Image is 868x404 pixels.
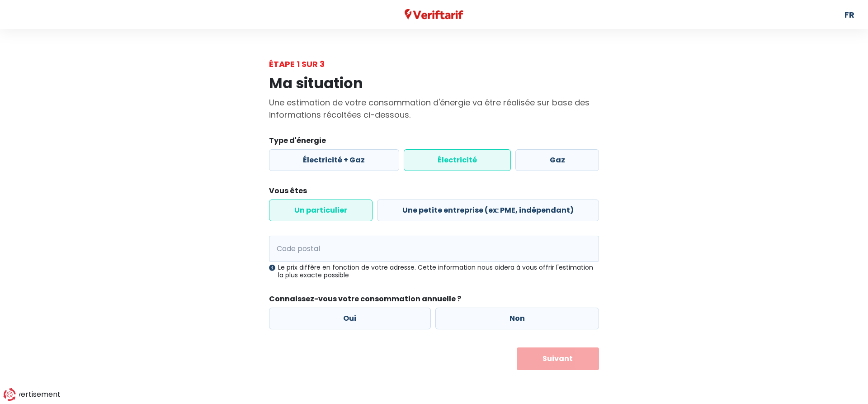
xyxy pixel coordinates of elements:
[377,200,599,221] label: Une petite entreprise (ex: PME, indépendant)
[269,149,399,171] label: Électricité + Gaz
[269,58,599,70] div: Étape 1 sur 3
[269,236,599,262] input: 1000
[404,149,511,171] label: Électricité
[269,294,599,308] legend: Connaissez-vous votre consommation annuelle ?
[269,135,599,149] legend: Type d'énergie
[269,264,599,279] div: Le prix diffère en fonction de votre adresse. Cette information nous aidera à vous offrir l'estim...
[269,185,599,200] legend: Vous êtes
[435,308,599,329] label: Non
[269,75,599,92] h1: Ma situation
[405,9,464,20] img: Veriftarif logo
[269,96,599,121] p: Une estimation de votre consommation d'énergie va être réalisée sur base des informations récolté...
[515,149,599,171] label: Gaz
[517,347,599,370] button: Suivant
[269,308,431,329] label: Oui
[269,200,373,221] label: Un particulier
